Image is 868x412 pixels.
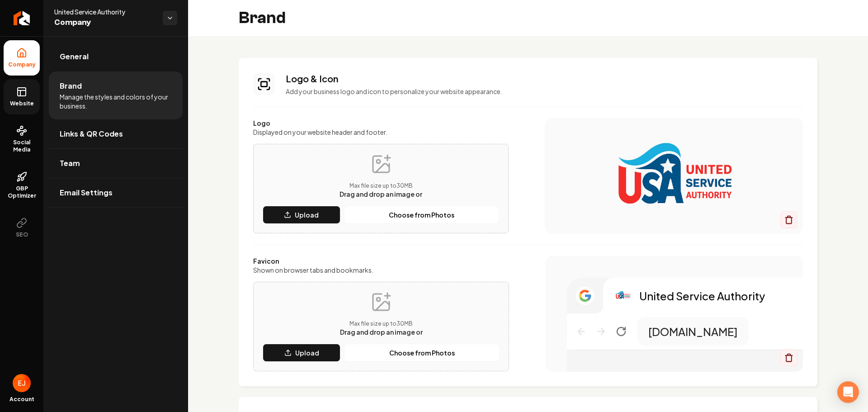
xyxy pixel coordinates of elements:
[49,42,183,71] a: General
[389,210,454,219] p: Choose from Photos
[54,7,156,16] span: United Service Authority
[6,100,38,107] span: Website
[253,128,509,137] label: Displayed on your website header and footer.
[614,287,632,305] img: Logo
[837,381,859,403] div: Open Intercom Messenger
[295,348,319,357] p: Upload
[60,187,113,198] span: Email Settings
[340,190,422,198] span: Drag and drop an image or
[340,182,422,189] p: Max file size up to 30 MB
[4,210,40,246] button: SEO
[344,344,500,362] button: Choose from Photos
[4,185,40,199] span: GBP Optimizer
[295,210,319,219] p: Upload
[4,164,40,207] a: GBP Optimizer
[639,289,765,303] p: United Service Authority
[344,206,499,224] button: Choose from Photos
[340,320,423,327] p: Max file size up to 30 MB
[253,265,509,275] label: Shown on browser tabs and bookmarks.
[389,348,455,357] p: Choose from Photos
[49,178,183,207] a: Email Settings
[4,118,40,161] a: Social Media
[4,79,40,114] a: Website
[253,118,509,128] label: Logo
[13,374,31,392] img: Eduard Joers
[263,206,340,224] button: Upload
[60,128,123,139] span: Links & QR Codes
[648,324,738,339] p: [DOMAIN_NAME]
[54,16,156,29] span: Company
[263,344,340,362] button: Upload
[60,158,80,169] span: Team
[340,328,423,336] span: Drag and drop an image or
[286,87,803,96] p: Add your business logo and icon to personalize your website appearance.
[13,374,31,392] button: Open user button
[253,256,509,265] label: Favicon
[5,61,39,68] span: Company
[60,81,82,91] span: Brand
[12,231,32,238] span: SEO
[49,149,183,178] a: Team
[4,139,40,153] span: Social Media
[60,51,89,62] span: General
[286,72,803,85] h3: Logo & Icon
[563,140,785,212] img: Logo
[9,396,34,403] span: Account
[60,92,172,110] span: Manage the styles and colors of your business.
[239,9,286,27] h2: Brand
[49,119,183,148] a: Links & QR Codes
[14,11,30,25] img: Rebolt Logo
